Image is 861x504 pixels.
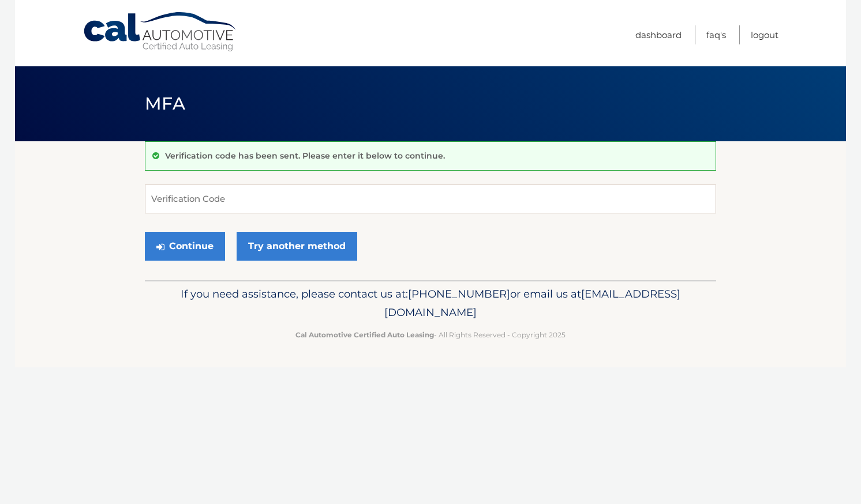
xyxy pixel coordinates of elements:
[145,232,225,261] button: Continue
[384,287,680,319] span: [EMAIL_ADDRESS][DOMAIN_NAME]
[408,287,510,300] span: [PHONE_NUMBER]
[83,12,238,52] a: Cal Automotive
[145,185,716,213] input: Verification Code
[237,232,357,261] a: Try another method
[165,151,445,161] p: Verification code has been sent. Please enter it below to continue.
[295,330,434,339] strong: Cal Automotive Certified Auto Leasing
[751,25,778,44] a: Logout
[706,25,726,44] a: FAQ's
[145,93,185,114] span: MFA
[635,25,682,44] a: Dashboard
[152,285,709,322] p: If you need assistance, please contact us at: or email us at
[152,329,709,341] p: - All Rights Reserved - Copyright 2025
